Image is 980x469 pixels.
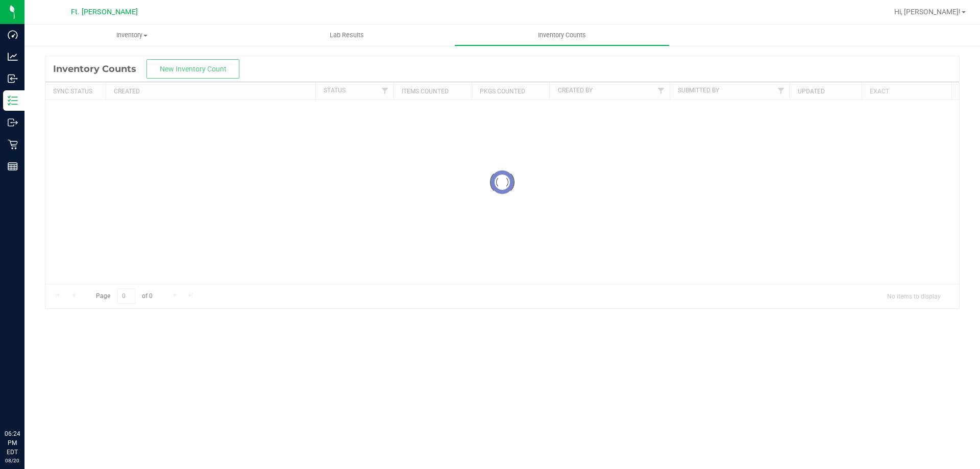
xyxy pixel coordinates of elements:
inline-svg: Dashboard [8,30,18,40]
a: Inventory Counts [454,24,669,46]
inline-svg: Outbound [8,117,18,128]
inline-svg: Analytics [8,52,18,62]
inline-svg: Inventory [8,95,18,106]
p: 08/20 [5,457,20,464]
span: Lab Results [316,31,378,40]
span: Hi, [PERSON_NAME]! [894,8,961,16]
span: Inventory Counts [524,31,600,40]
a: Lab Results [239,24,454,46]
inline-svg: Inbound [8,73,18,84]
a: Inventory [24,24,239,46]
inline-svg: Reports [8,161,18,171]
span: Inventory [24,31,239,40]
span: Ft. [PERSON_NAME] [71,8,138,16]
inline-svg: Retail [8,139,18,150]
p: 06:24 PM EDT [5,429,20,457]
